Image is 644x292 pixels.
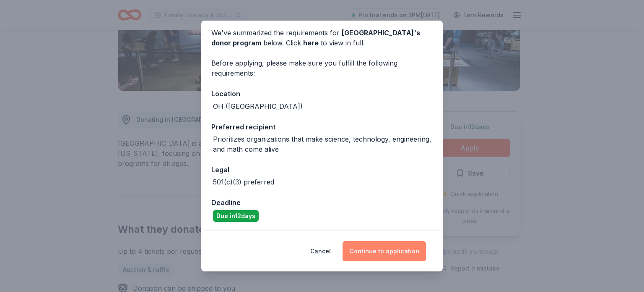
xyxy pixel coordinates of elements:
div: Prioritizes organizations that make science, technology, engineering, and math come alive [213,134,433,154]
button: Continue to application [343,241,426,261]
a: here [303,38,319,48]
div: Before applying, please make sure you fulfill the following requirements: [211,58,433,78]
button: Cancel [310,241,331,261]
div: We've summarized the requirements for below. Click to view in full. [211,28,433,48]
div: OH ([GEOGRAPHIC_DATA]) [213,101,303,111]
div: Legal [211,164,433,175]
div: Deadline [211,197,433,208]
div: Due in 12 days [213,210,259,222]
div: Preferred recipient [211,121,433,132]
div: Location [211,88,433,99]
div: 501(c)(3) preferred [213,177,274,187]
